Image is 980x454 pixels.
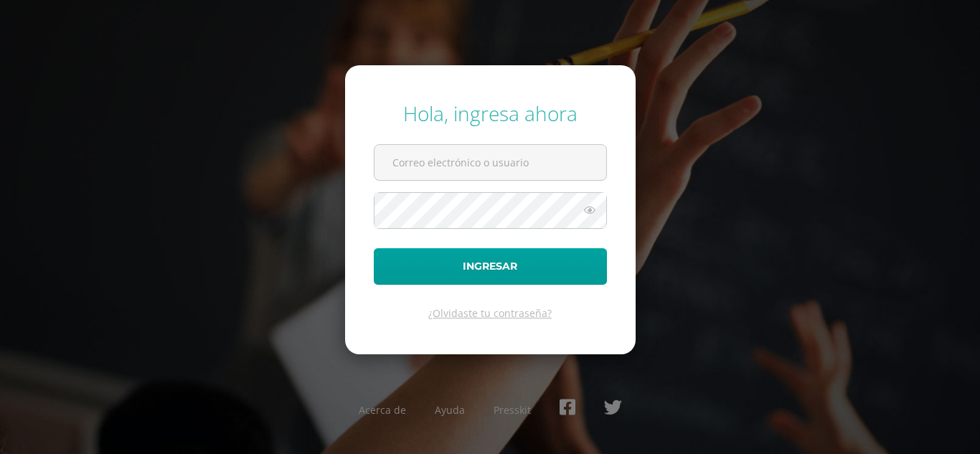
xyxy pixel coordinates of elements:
[359,403,406,417] a: Acerca de
[374,100,607,127] div: Hola, ingresa ahora
[374,145,606,180] input: Correo electrónico o usuario
[494,403,531,417] a: Presskit
[428,306,552,320] a: ¿Olvidaste tu contraseña?
[435,403,465,417] a: Ayuda
[374,248,607,285] button: Ingresar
